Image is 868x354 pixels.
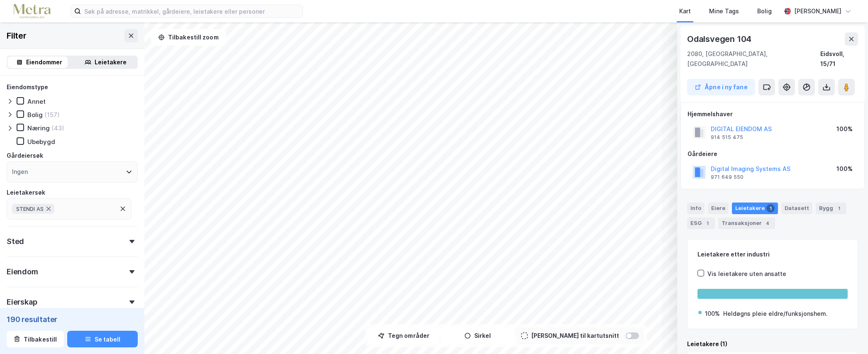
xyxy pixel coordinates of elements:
[27,111,43,119] div: Bolig
[703,219,712,227] div: 1
[723,309,828,319] div: Heldøgns pleie eldre/funksjonshem.
[688,109,858,119] div: Hjemmelshaver
[7,188,45,198] div: Leietakersøk
[711,174,744,181] div: 971 649 550
[531,331,619,341] div: [PERSON_NAME] til kartutsnitt
[67,331,138,347] button: Se tabell
[7,267,38,277] div: Eiendom
[27,98,46,105] div: Annet
[687,339,858,349] div: Leietakere (1)
[679,6,691,16] div: Kart
[836,124,853,134] div: 100%
[27,138,55,146] div: Ubebygd
[27,124,50,132] div: Næring
[687,32,753,46] div: Odalsvegen 104
[687,217,715,229] div: ESG
[794,6,841,16] div: [PERSON_NAME]
[697,249,848,259] div: Leietakere etter industri
[13,4,51,19] img: metra-logo.256734c3b2bbffee19d4.png
[827,314,868,354] div: Kontrollprogram for chat
[711,134,743,141] div: 914 515 475
[44,111,60,119] div: (157)
[836,164,853,174] div: 100%
[151,29,226,46] button: Tilbakestill zoom
[705,309,720,319] div: 100%
[766,204,775,212] div: 1
[816,203,846,214] div: Bygg
[757,6,772,16] div: Bolig
[820,49,858,69] div: Eidsvoll, 15/71
[709,6,739,16] div: Mine Tags
[827,314,868,354] iframe: Chat Widget
[732,203,778,214] div: Leietakere
[707,269,786,279] div: Vis leietakere uten ansatte
[7,82,48,92] div: Eiendomstype
[26,57,62,67] div: Eiendommer
[781,203,812,214] div: Datasett
[835,204,843,212] div: 1
[442,327,513,344] button: Sirkel
[12,167,28,177] div: Ingen
[16,205,44,212] span: STENDI AS
[708,203,729,214] div: Eiere
[7,314,138,324] div: 190 resultater
[7,237,24,247] div: Sted
[687,49,820,69] div: 2080, [GEOGRAPHIC_DATA], [GEOGRAPHIC_DATA]
[7,151,43,161] div: Gårdeiersøk
[718,217,775,229] div: Transaksjoner
[687,79,755,95] button: Åpne i ny fane
[7,29,27,42] div: Filter
[687,203,705,214] div: Info
[51,124,64,132] div: (43)
[7,297,37,307] div: Eierskap
[688,149,858,159] div: Gårdeiere
[368,327,439,344] button: Tegn områder
[81,5,302,17] input: Søk på adresse, matrikkel, gårdeiere, leietakere eller personer
[763,219,772,227] div: 4
[95,57,127,67] div: Leietakere
[7,331,64,347] button: Tilbakestill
